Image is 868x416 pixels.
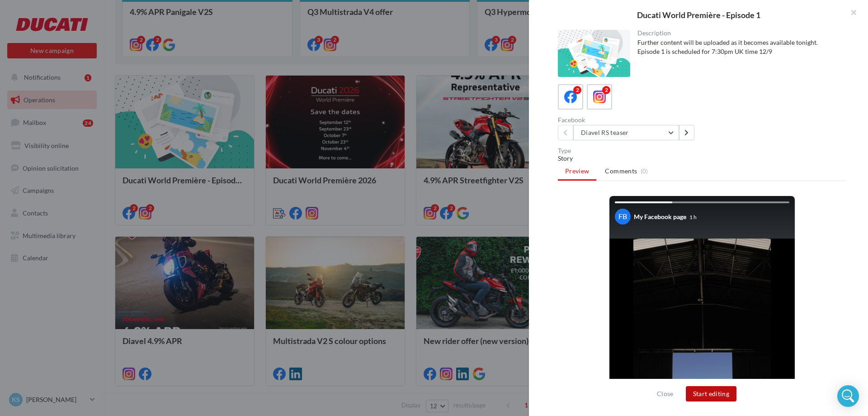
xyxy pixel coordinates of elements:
[653,388,677,399] button: Close
[637,38,840,56] div: Further content will be uploaded as it becomes available tonight. Episode 1 is scheduled for 7:30...
[641,167,648,175] span: (0)
[573,86,581,94] div: 2
[543,11,854,19] div: Ducati World Première - Episode 1
[637,30,840,36] div: Description
[686,386,737,402] button: Start editing
[837,385,859,407] div: Open Intercom Messenger
[634,212,686,221] div: My Facebook page
[605,167,637,176] span: Comments
[689,213,697,221] div: 1 h
[602,86,610,94] div: 2
[573,125,679,140] button: Diavel RS teaser
[558,148,846,154] div: Type
[558,154,846,163] div: Story
[615,209,631,225] div: FB
[558,117,698,123] div: Facebook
